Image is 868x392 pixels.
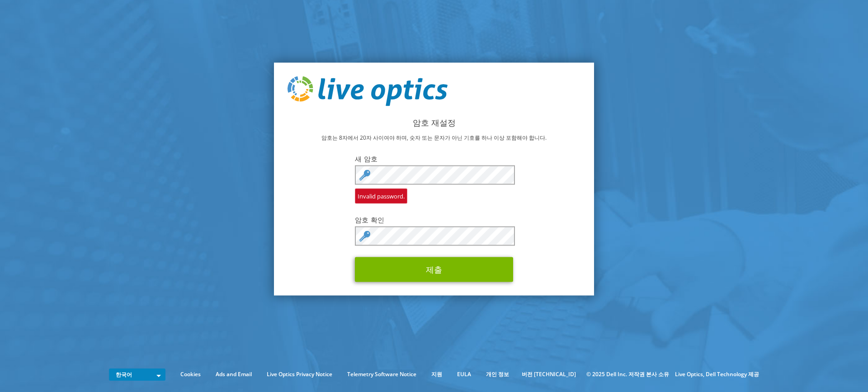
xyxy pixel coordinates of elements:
a: 지원 [425,369,449,379]
a: 개인 정보 [479,369,516,379]
a: Telemetry Software Notice [340,369,423,379]
label: 새 암호 [355,154,513,163]
img: live_optics_svg.svg [288,76,448,106]
h2: 암호 재설정 [288,117,580,127]
span: Invalid password. [355,188,407,203]
a: Live Optics Privacy Notice [260,369,339,379]
a: Cookies [174,369,208,379]
li: 버전 [TECHNICAL_ID] [517,369,580,379]
button: 제출 [355,257,513,282]
li: © 2025 Dell Inc. 저작권 본사 소유 [582,369,674,379]
label: 암호 확인 [355,215,513,224]
a: Ads and Email [209,369,259,379]
li: Live Optics, Dell Technology 제공 [675,369,759,379]
a: EULA [450,369,478,379]
p: 암호는 8자에서 20자 사이여야 하며, 숫자 또는 문자가 아닌 기호를 하나 이상 포함해야 합니다. [288,132,580,142]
